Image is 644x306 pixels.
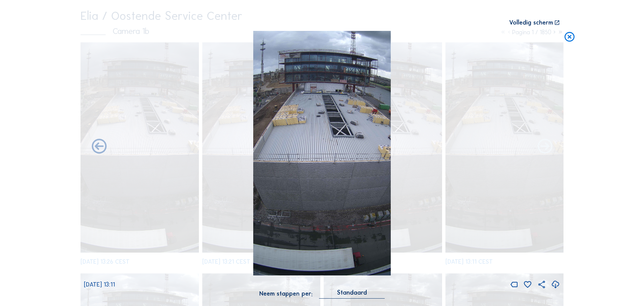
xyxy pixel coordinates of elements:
div: Standaard [319,290,385,299]
span: [DATE] 13:11 [84,281,115,288]
img: Image [253,31,391,276]
i: Back [536,138,554,156]
i: Forward [90,138,108,156]
div: Standaard [337,290,367,296]
div: Neem stappen per: [259,291,313,297]
div: Volledig scherm [509,20,553,26]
